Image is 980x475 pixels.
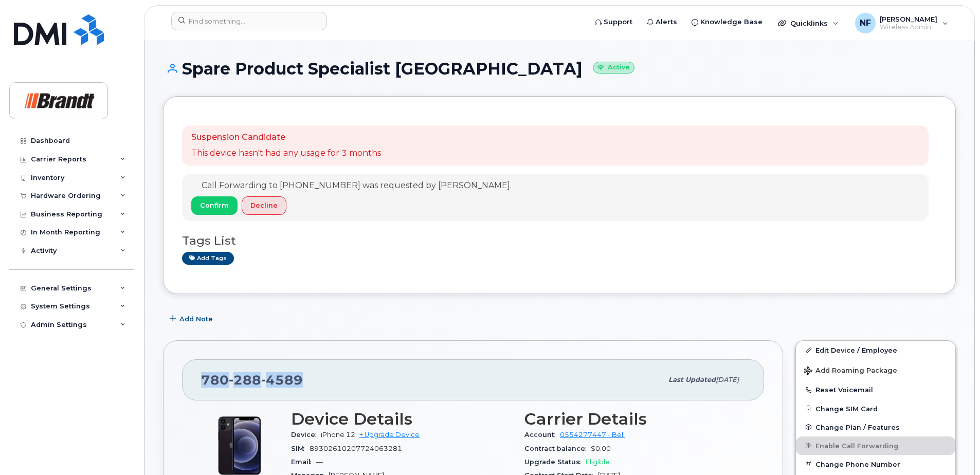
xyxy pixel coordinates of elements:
span: iPhone 12 [321,431,355,439]
p: This device hasn't had any usage for 3 months [191,148,381,159]
span: [DATE] [716,376,739,383]
span: Account [524,431,560,439]
h3: Device Details [291,410,512,428]
span: Confirm [200,200,229,210]
button: Change Plan / Features [796,418,955,436]
span: Last updated [668,376,716,383]
p: Suspension Candidate [191,132,381,143]
span: — [316,458,323,466]
span: Decline [250,200,278,210]
span: Change Plan / Features [815,423,900,431]
span: Add Note [179,314,213,324]
span: Email [291,458,316,466]
button: Reset Voicemail [796,380,955,399]
span: $0.00 [591,445,611,452]
h3: Tags List [182,234,937,247]
button: Add Note [163,309,222,328]
span: Device [291,431,321,439]
span: SIM [291,445,310,452]
small: Active [593,62,634,74]
button: Decline [242,196,286,215]
a: + Upgrade Device [359,431,420,439]
span: Contract balance [524,445,591,452]
span: 288 [229,372,261,388]
span: 89302610207724063281 [310,445,402,452]
button: Change SIM Card [796,399,955,418]
span: Call Forwarding to [PHONE_NUMBER] was requested by [PERSON_NAME]. [202,180,512,190]
a: Edit Device / Employee [796,341,955,359]
button: Enable Call Forwarding [796,436,955,455]
span: Enable Call Forwarding [815,442,899,449]
h1: Spare Product Specialist [GEOGRAPHIC_DATA] [163,60,956,78]
h3: Carrier Details [524,410,746,428]
a: Add tags [182,252,234,265]
span: 4589 [261,372,303,388]
span: Upgrade Status [524,458,586,466]
span: 780 [201,372,303,388]
button: Add Roaming Package [796,359,955,380]
a: 0554277447 - Bell [560,431,625,439]
button: Change Phone Number [796,455,955,473]
span: Eligible [586,458,610,466]
button: Confirm [191,196,238,215]
span: Add Roaming Package [804,367,897,376]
